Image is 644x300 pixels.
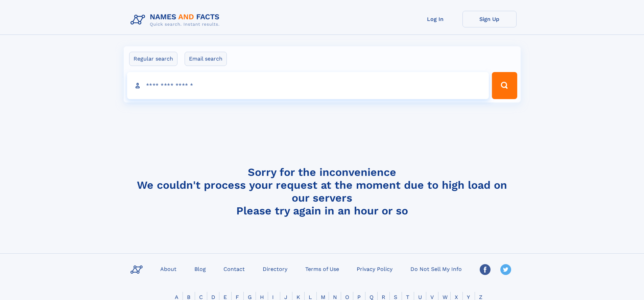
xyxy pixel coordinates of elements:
input: search input [127,72,489,99]
label: Regular search [129,52,177,66]
h4: Sorry for the inconvenience We couldn't process your request at the moment due to high load on ou... [128,166,517,217]
a: Privacy Policy [354,264,395,274]
img: Twitter [500,264,511,275]
a: Directory [260,264,290,274]
img: Logo Names and Facts [128,11,225,29]
label: Email search [185,52,227,66]
a: Log In [408,11,462,27]
a: Terms of Use [303,264,342,274]
a: Contact [221,264,247,274]
a: Blog [192,264,209,274]
img: Facebook [480,264,491,275]
a: About [158,264,179,274]
a: Sign Up [462,11,517,27]
a: Do Not Sell My Info [408,264,464,274]
button: Search Button [492,72,517,99]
